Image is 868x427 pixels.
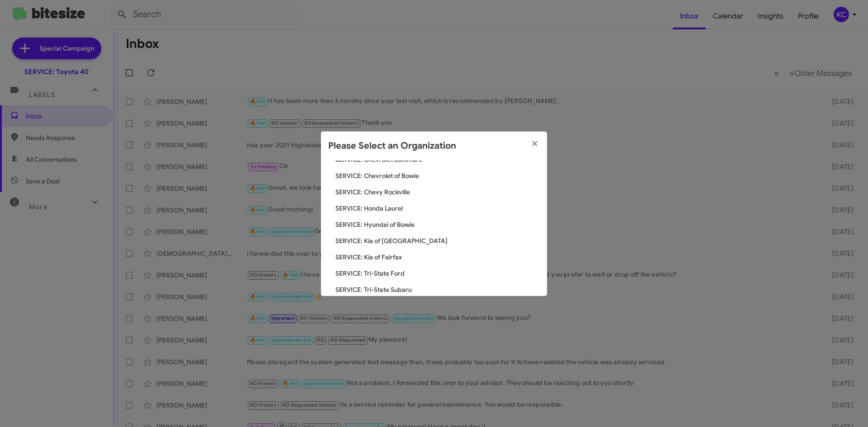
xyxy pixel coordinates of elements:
span: SERVICE: Chevy Rockville [335,188,540,197]
span: SERVICE: Honda Laurel [335,204,540,213]
span: SERVICE: Kia of [GEOGRAPHIC_DATA] [335,236,540,245]
span: SERVICE: Chevrolet of Bowie [335,171,540,180]
span: SERVICE: Hyundai of Bowie [335,220,540,229]
span: SERVICE: Tri-State Subaru [335,285,540,294]
h2: Please Select an Organization [328,139,456,153]
span: SERVICE: Kia of Fairfax [335,253,540,262]
span: SERVICE: Tri-State Ford [335,269,540,278]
